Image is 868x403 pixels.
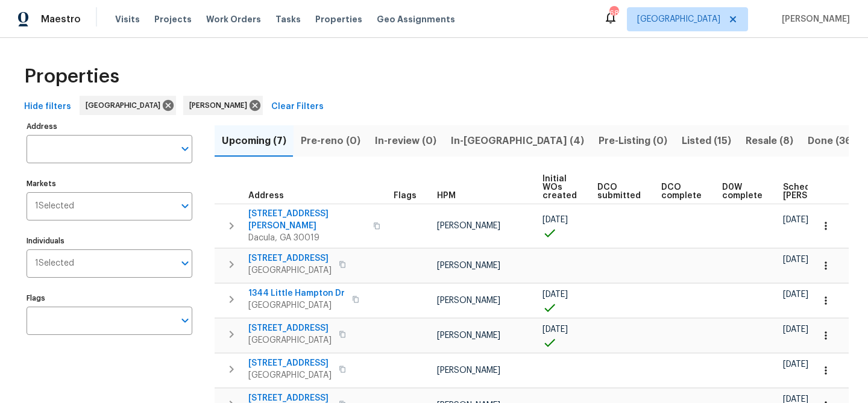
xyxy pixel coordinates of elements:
[27,123,192,130] label: Address
[41,13,81,25] span: Maestro
[661,183,702,200] span: DCO complete
[27,295,192,302] label: Flags
[437,366,500,375] span: [PERSON_NAME]
[271,99,324,114] span: Clear Filters
[437,296,500,305] span: [PERSON_NAME]
[248,232,366,244] span: Dacula, GA 30019
[783,290,808,299] span: [DATE]
[248,252,332,264] span: [STREET_ADDRESS]
[542,290,568,299] span: [DATE]
[248,287,345,299] span: 1344 Little Hampton Dr
[177,255,193,272] button: Open
[783,216,808,224] span: [DATE]
[35,201,74,211] span: 1 Selected
[375,133,436,149] span: In-review (0)
[177,198,193,214] button: Open
[301,133,360,149] span: Pre-reno (0)
[682,133,731,149] span: Listed (15)
[746,133,793,149] span: Resale (8)
[542,216,568,224] span: [DATE]
[599,133,667,149] span: Pre-Listing (0)
[248,208,366,232] span: [STREET_ADDRESS][PERSON_NAME]
[177,140,193,157] button: Open
[248,357,332,369] span: [STREET_ADDRESS]
[86,99,165,111] span: [GEOGRAPHIC_DATA]
[783,255,808,264] span: [DATE]
[248,369,332,381] span: [GEOGRAPHIC_DATA]
[609,7,618,19] div: 68
[377,13,455,25] span: Geo Assignments
[722,183,763,200] span: D0W complete
[783,183,851,200] span: Scheduled [PERSON_NAME]
[637,13,720,25] span: [GEOGRAPHIC_DATA]
[35,258,74,269] span: 1 Selected
[597,183,641,200] span: DCO submitted
[451,133,584,149] span: In-[GEOGRAPHIC_DATA] (4)
[394,192,417,200] span: Flags
[27,237,192,245] label: Individuals
[437,192,456,200] span: HPM
[315,13,362,25] span: Properties
[24,99,71,114] span: Hide filters
[808,133,861,149] span: Done (367)
[154,13,192,25] span: Projects
[783,360,808,369] span: [DATE]
[19,96,76,118] button: Hide filters
[80,96,176,115] div: [GEOGRAPHIC_DATA]
[189,99,252,111] span: [PERSON_NAME]
[248,322,332,334] span: [STREET_ADDRESS]
[275,15,301,23] span: Tasks
[542,175,577,200] span: Initial WOs created
[248,264,332,276] span: [GEOGRAPHIC_DATA]
[777,13,850,25] span: [PERSON_NAME]
[27,180,192,187] label: Markets
[222,133,286,149] span: Upcoming (7)
[248,299,345,311] span: [GEOGRAPHIC_DATA]
[177,312,193,329] button: Open
[437,222,500,230] span: [PERSON_NAME]
[183,96,263,115] div: [PERSON_NAME]
[437,331,500,340] span: [PERSON_NAME]
[206,13,261,25] span: Work Orders
[248,334,332,346] span: [GEOGRAPHIC_DATA]
[266,96,329,118] button: Clear Filters
[437,261,500,270] span: [PERSON_NAME]
[24,70,119,83] span: Properties
[783,325,808,334] span: [DATE]
[115,13,140,25] span: Visits
[248,192,284,200] span: Address
[542,325,568,334] span: [DATE]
